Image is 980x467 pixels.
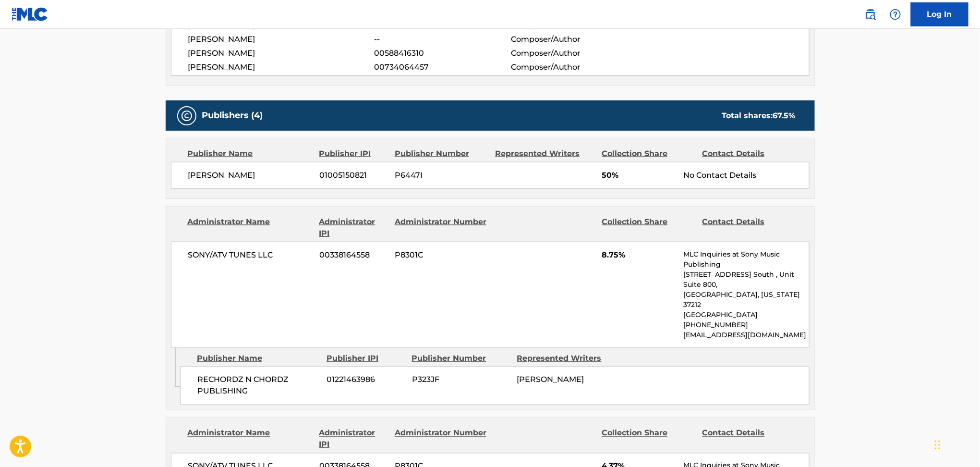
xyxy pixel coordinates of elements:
[517,375,584,384] span: [PERSON_NAME]
[395,249,488,261] span: P8301C
[511,61,635,73] span: Composer/Author
[602,216,695,239] div: Collection Share
[188,48,375,59] span: [PERSON_NAME]
[683,330,809,340] p: [EMAIL_ADDRESS][DOMAIN_NAME]
[495,148,594,160] div: Represented Writers
[395,148,488,160] div: Publisher Number
[886,5,905,24] div: Help
[890,9,901,20] img: help
[683,310,809,320] p: [GEOGRAPHIC_DATA]
[683,320,809,330] p: [PHONE_NUMBER]
[181,110,193,122] img: Publishers
[861,5,880,24] a: Public Search
[517,353,615,364] div: Represented Writers
[911,2,968,26] a: Log In
[412,374,510,386] span: P323JF
[188,216,312,239] div: Administrator Name
[722,110,796,122] div: Total shares:
[602,170,676,181] span: 50%
[374,61,510,73] span: 00734064457
[683,270,809,290] p: [STREET_ADDRESS] South , Unit Suite 800,
[773,111,796,120] span: 67.5 %
[188,148,312,160] div: Publisher Name
[197,374,320,397] span: RECHORDZ N CHORDZ PUBLISHING
[683,290,809,310] p: [GEOGRAPHIC_DATA], [US_STATE] 37212
[932,421,980,467] iframe: Chat Widget
[374,34,510,45] span: --
[935,430,941,459] div: Drag
[395,170,488,181] span: P6447I
[12,7,48,21] img: MLC Logo
[702,428,796,451] div: Contact Details
[602,148,695,160] div: Collection Share
[197,353,319,364] div: Publisher Name
[188,61,375,73] span: [PERSON_NAME]
[202,110,263,121] h5: Publishers (4)
[319,249,387,261] span: 00338164558
[319,428,387,451] div: Administrator IPI
[319,148,387,160] div: Publisher IPI
[602,249,676,261] span: 8.75%
[702,216,796,239] div: Contact Details
[602,428,695,451] div: Collection Share
[188,249,313,261] span: SONY/ATV TUNES LLC
[327,374,405,386] span: 01221463986
[374,48,510,59] span: 00588416310
[683,170,809,181] div: No Contact Details
[511,34,635,45] span: Composer/Author
[188,34,375,45] span: [PERSON_NAME]
[395,428,488,451] div: Administrator Number
[188,428,312,451] div: Administrator Name
[395,216,488,239] div: Administrator Number
[319,216,387,239] div: Administrator IPI
[188,170,313,181] span: [PERSON_NAME]
[412,353,510,364] div: Publisher Number
[865,9,876,20] img: search
[319,170,387,181] span: 01005150821
[327,353,405,364] div: Publisher IPI
[702,148,796,160] div: Contact Details
[511,48,635,59] span: Composer/Author
[683,249,809,270] p: MLC Inquiries at Sony Music Publishing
